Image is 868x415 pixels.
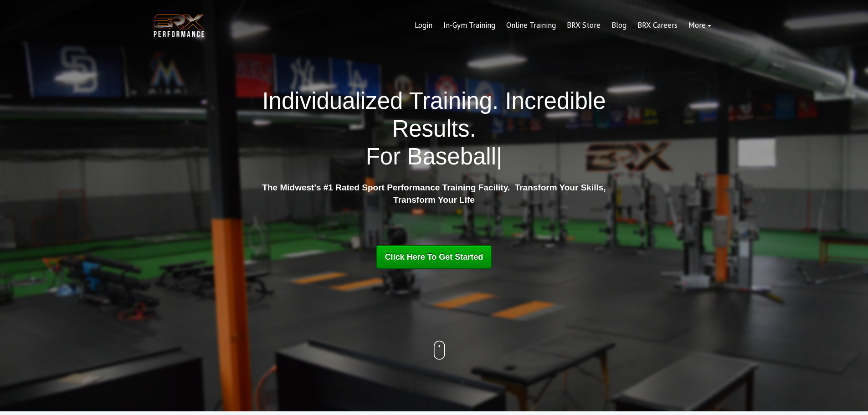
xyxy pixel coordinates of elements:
[366,143,496,169] span: For Baseball
[632,15,683,36] a: BRX Careers
[409,15,438,36] a: Login
[376,245,493,269] a: Click Here To Get Started
[262,183,606,205] strong: The Midwest's #1 Rated Sport Performance Training Facility. Transform Your Skills, Transform Your...
[496,143,502,169] span: |
[409,15,717,36] div: Navigation Menu
[152,12,206,40] img: BRX Transparent Logo-2
[385,252,483,261] span: Click Here To Get Started
[259,87,610,171] h1: Individualized Training. Incredible Results.
[606,15,632,36] a: Blog
[438,15,501,36] a: In-Gym Training
[561,15,606,36] a: BRX Store
[501,15,561,36] a: Online Training
[683,15,717,36] a: More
